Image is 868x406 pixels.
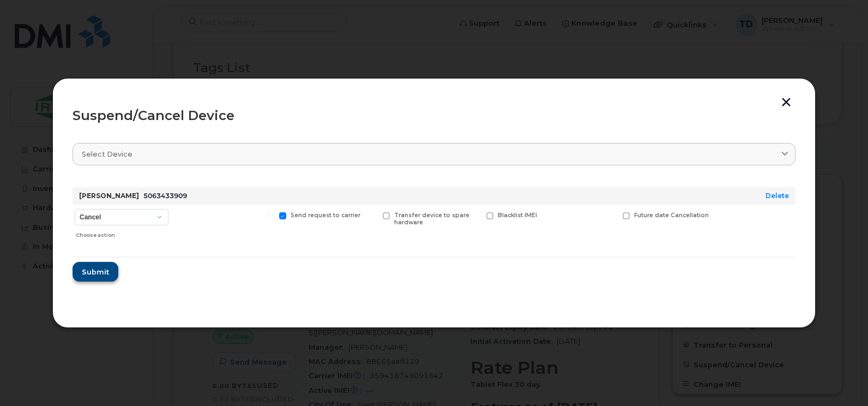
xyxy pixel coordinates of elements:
span: 5063433909 [143,192,187,200]
span: Blacklist IMEI [498,212,537,219]
input: Future date Cancellation [610,212,615,218]
div: Suspend/Cancel Device [73,109,795,122]
span: Send request to carrier [291,212,360,219]
a: Delete [765,192,789,200]
input: Blacklist IMEI [473,212,479,218]
div: Choose action [76,226,168,240]
span: Transfer device to spare hardware [394,212,469,226]
span: Future date Cancellation [634,212,709,219]
input: Send request to carrier [266,212,272,218]
input: Transfer device to spare hardware [370,212,375,218]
